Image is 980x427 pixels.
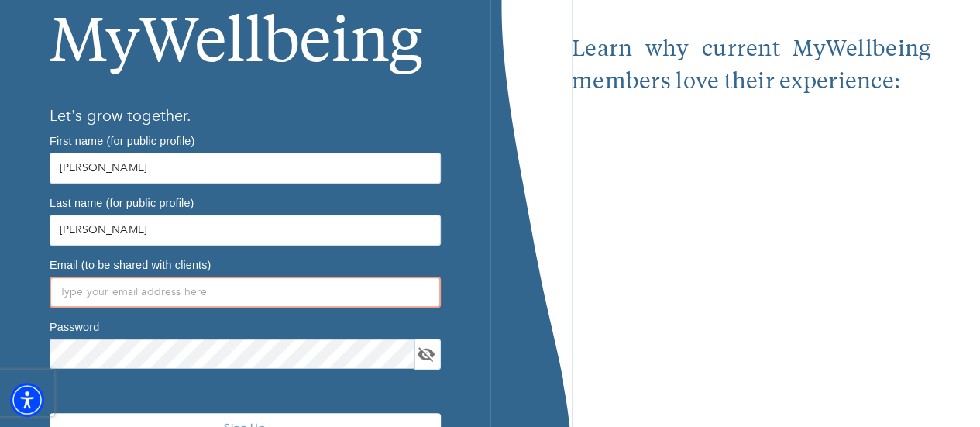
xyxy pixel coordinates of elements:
[50,135,194,146] label: First name (for public profile)
[50,259,211,270] label: Email (to be shared with clients)
[10,383,44,417] div: Accessibility Menu
[50,104,441,129] h6: Let’s grow together.
[414,343,438,366] button: toggle password visibility
[572,34,930,99] p: Learn why current MyWellbeing members love their experience:
[50,277,441,308] input: Type your email address here
[50,197,194,208] label: Last name (for public profile)
[572,99,930,368] iframe: Embedded youtube
[50,321,99,332] label: Password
